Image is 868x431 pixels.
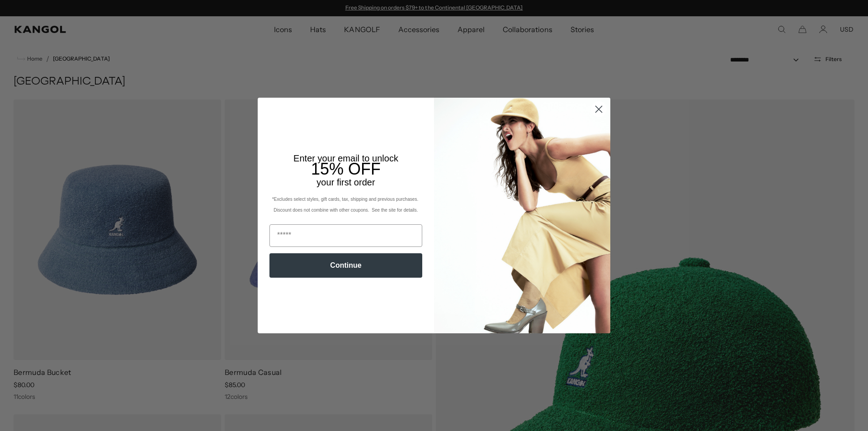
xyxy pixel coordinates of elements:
span: *Excludes select styles, gift cards, tax, shipping and previous purchases. Discount does not comb... [272,197,420,213]
img: 93be19ad-e773-4382-80b9-c9d740c9197f.jpeg [434,98,610,333]
button: Continue [269,253,422,278]
input: Email [269,224,422,247]
span: 15% OFF [311,160,381,178]
span: Enter your email to unlock [293,153,398,163]
button: Close dialog [591,101,607,117]
span: your first order [316,177,375,187]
